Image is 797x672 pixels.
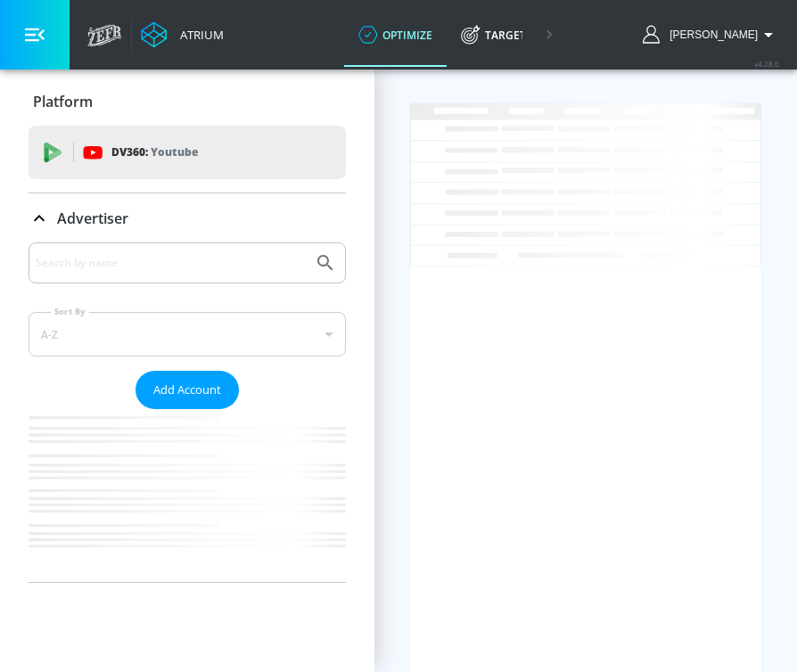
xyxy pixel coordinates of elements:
p: Platform [33,92,93,111]
div: A-Z [29,312,346,356]
div: Advertiser [29,193,346,243]
nav: list of Advertiser [29,409,346,582]
p: Youtube [151,143,198,161]
a: Atrium [141,21,224,48]
span: v 4.28.0 [754,59,779,69]
label: Sort By [51,306,89,317]
button: [PERSON_NAME] [643,24,779,45]
button: Add Account [136,371,239,409]
div: Advertiser [29,242,346,582]
p: Advertiser [57,209,128,228]
span: Add Account [153,380,221,400]
a: optimize [344,3,447,67]
div: Atrium [173,27,224,43]
span: login as: casey.cohen@zefr.com [662,29,758,41]
input: Search by name [36,251,306,275]
p: DV360: [111,143,198,162]
a: Target [447,3,540,67]
div: DV360: Youtube [29,126,346,179]
div: Platform [29,77,346,127]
